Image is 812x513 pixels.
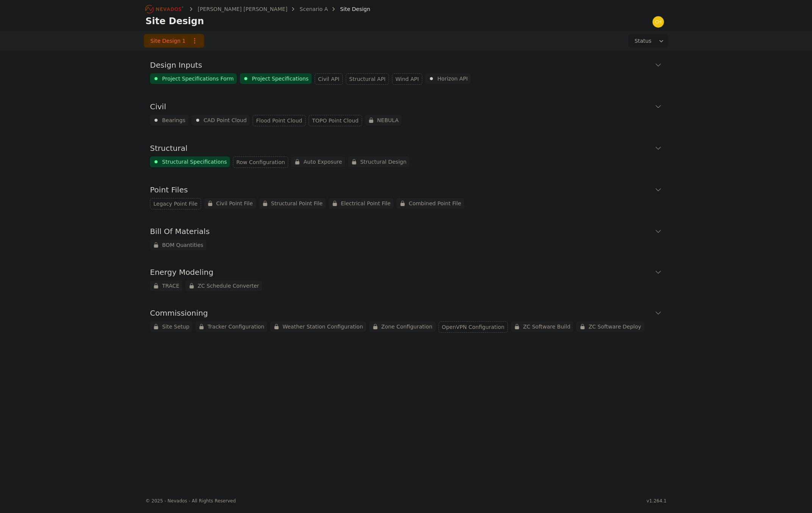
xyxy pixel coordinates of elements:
span: Project Specifications [252,75,309,82]
span: Structural Point File [271,200,323,207]
h3: Point Files [150,184,188,195]
h3: Design Inputs [150,60,202,70]
span: Site Setup [162,323,189,330]
span: Weather Station Configuration [283,323,363,330]
button: Point Files [150,180,662,198]
span: OpenVPN Configuration [442,323,504,331]
div: Design InputsProject Specifications FormProject SpecificationsCivil APIStructural APIWind APIHori... [144,55,668,91]
span: TRACE [162,282,180,290]
nav: Breadcrumb [145,3,370,15]
span: Row Configuration [236,158,285,166]
span: BOM Quantities [162,241,203,249]
a: Scenario A [300,5,328,13]
h3: Commissioning [150,308,208,318]
div: CommissioningSite SetupTracker ConfigurationWeather Station ConfigurationZone ConfigurationOpenVP... [144,303,668,339]
span: Tracker Configuration [208,323,264,330]
span: Bearings [162,116,186,124]
button: Status [628,34,668,48]
div: Bill Of MaterialsBOM Quantities [144,222,668,256]
span: Zone Configuration [381,323,433,330]
span: Civil Point File [216,200,253,207]
span: Project Specifications Form [162,75,234,82]
div: Site Design [329,5,370,13]
button: Commissioning [150,303,662,321]
h3: Energy Modeling [150,267,213,277]
span: Horizon API [437,75,468,82]
span: Auto Exposure [303,158,342,166]
a: Site Design 1 [144,34,204,48]
span: Status [631,37,651,45]
div: Point FilesLegacy Point FileCivil Point FileStructural Point FileElectrical Point FileCombined Po... [144,180,668,215]
span: Legacy Point File [153,200,198,208]
button: Bill Of Materials [150,222,662,240]
span: TOPO Point Cloud [312,117,359,124]
button: Structural [150,138,662,157]
span: Structural API [349,75,386,83]
h1: Site Design [145,15,204,27]
div: Energy ModelingTRACEZC Schedule Converter [144,262,668,297]
h3: Civil [150,101,166,112]
button: Energy Modeling [150,262,662,281]
button: Civil [150,97,662,115]
h3: Bill Of Materials [150,226,210,237]
span: ZC Software Build [523,323,570,330]
span: Wind API [395,75,419,83]
div: CivilBearingsCAD Point CloudFlood Point CloudTOPO Point CloudNEBULA [144,97,668,132]
a: [PERSON_NAME] [PERSON_NAME] [198,5,287,13]
h3: Structural [150,143,187,153]
span: Structural Design [360,158,406,166]
img: chris.young@nevados.solar [652,16,664,28]
span: ZC Schedule Converter [198,282,259,290]
div: v1.264.1 [646,498,667,504]
span: Structural Specifications [162,158,227,166]
span: CAD Point Cloud [204,116,247,124]
span: Combined Point File [409,200,461,207]
span: ZC Software Deploy [589,323,641,330]
div: © 2025 - Nevados - All Rights Reserved [145,498,236,504]
span: Electrical Point File [341,200,390,207]
span: Civil API [318,75,339,83]
div: StructuralStructural SpecificationsRow ConfigurationAuto ExposureStructural Design [144,138,668,174]
button: Design Inputs [150,55,662,73]
span: NEBULA [377,116,399,124]
span: Flood Point Cloud [256,117,302,124]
